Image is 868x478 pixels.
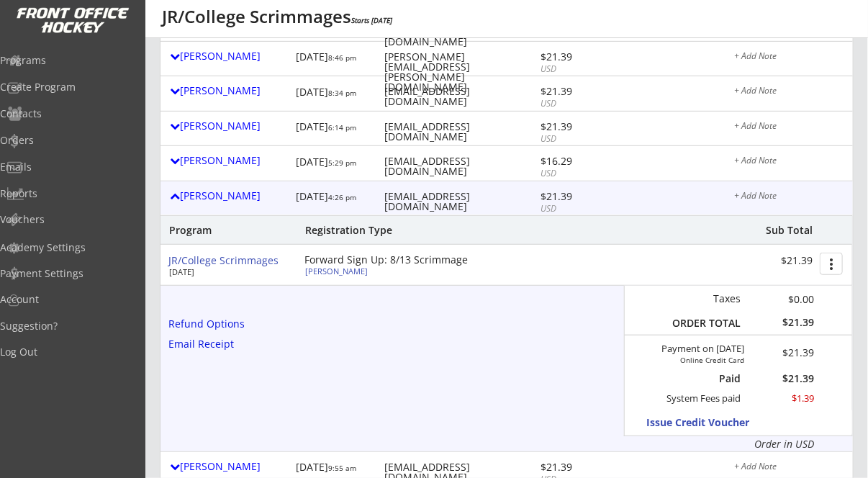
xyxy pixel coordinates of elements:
[541,98,618,110] div: USD
[541,122,618,132] div: $21.39
[384,122,537,142] div: [EMAIL_ADDRESS][DOMAIN_NAME]
[305,224,470,237] div: Registration Type
[296,151,374,176] div: [DATE]
[384,86,537,107] div: [EMAIL_ADDRESS][DOMAIN_NAME]
[734,191,844,203] div: + Add Note
[328,192,356,202] font: 4:26 pm
[541,168,618,180] div: USD
[751,374,814,384] div: $21.39
[296,117,374,142] div: [DATE]
[168,339,242,349] div: Email Receipt
[170,51,289,61] div: [PERSON_NAME]
[328,463,356,473] font: 9:55 am
[170,121,289,131] div: [PERSON_NAME]
[541,203,618,215] div: USD
[723,255,813,267] div: $21.39
[296,186,374,212] div: [DATE]
[541,156,618,166] div: $16.29
[663,356,744,364] div: Online Credit Card
[751,316,814,329] div: $21.39
[734,462,844,474] div: + Add Note
[296,47,374,72] div: [DATE]
[328,122,356,132] font: 6:14 pm
[751,292,814,307] div: $0.00
[666,437,814,451] div: Order in USD
[750,224,813,237] div: Sub Total
[328,88,356,98] font: 8:34 pm
[328,53,356,63] font: 8:46 pm
[170,155,289,166] div: [PERSON_NAME]
[666,317,741,330] div: ORDER TOTAL
[384,191,537,212] div: [EMAIL_ADDRESS][DOMAIN_NAME]
[541,86,618,96] div: $21.39
[674,372,741,385] div: Paid
[169,224,247,237] div: Program
[541,462,618,472] div: $21.39
[630,343,744,355] div: Payment on [DATE]
[654,392,741,405] div: System Fees paid
[296,81,374,107] div: [DATE]
[751,392,814,405] div: $1.39
[168,255,293,267] div: JR/College Scrimmages
[170,461,289,472] div: [PERSON_NAME]
[384,52,537,92] div: [PERSON_NAME][EMAIL_ADDRESS][PERSON_NAME][DOMAIN_NAME]
[384,156,537,176] div: [EMAIL_ADDRESS][DOMAIN_NAME]
[734,52,844,63] div: + Add Note
[666,292,741,305] div: Taxes
[734,156,844,168] div: + Add Note
[541,133,618,145] div: USD
[734,86,844,98] div: + Add Note
[541,63,618,76] div: USD
[305,267,466,275] div: [PERSON_NAME]
[646,412,779,432] button: Issue Credit Voucher
[168,319,250,329] div: Refund Options
[169,268,284,276] div: [DATE]
[170,86,289,96] div: [PERSON_NAME]
[351,15,392,25] em: Starts [DATE]
[734,122,844,133] div: + Add Note
[763,348,814,358] div: $21.39
[820,253,843,275] button: more_vert
[541,191,618,202] div: $21.39
[541,52,618,62] div: $21.39
[328,158,356,168] font: 5:29 pm
[170,191,289,201] div: [PERSON_NAME]
[304,255,470,265] div: Forward Sign Up: 8/13 Scrimmage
